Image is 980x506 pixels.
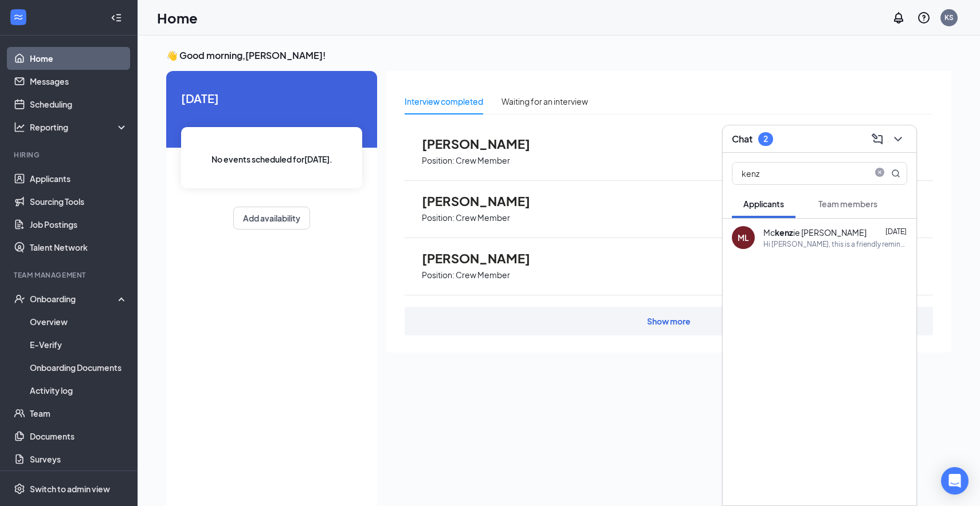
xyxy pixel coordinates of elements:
[501,95,588,108] div: Waiting for an interview
[14,483,25,495] svg: Settings
[30,121,128,133] div: Reporting
[743,199,784,209] span: Applicants
[166,49,951,62] h3: 👋 Good morning, [PERSON_NAME] !
[738,232,749,243] div: ML
[30,425,128,448] a: Documents
[14,293,25,305] svg: UserCheck
[30,333,128,356] a: E-Verify
[873,168,887,177] span: close-circle
[30,448,128,471] a: Surveys
[111,12,122,23] svg: Collapse
[917,11,931,25] svg: QuestionInfo
[211,153,332,165] span: No events scheduled for [DATE] .
[422,251,548,266] span: [PERSON_NAME]
[30,70,128,93] a: Messages
[647,315,691,327] div: Show more
[422,155,454,166] p: Position:
[30,47,128,70] a: Home
[30,213,128,236] a: Job Postings
[30,310,128,333] a: Overview
[456,212,510,223] p: Crew Member
[944,13,954,22] div: KS
[456,270,510,280] p: Crew Member
[889,130,907,148] button: ChevronDown
[873,168,887,179] span: close-circle
[885,227,907,236] span: [DATE]
[422,193,548,208] span: [PERSON_NAME]
[30,167,128,190] a: Applicants
[30,293,118,305] div: Onboarding
[157,8,198,27] h1: Home
[233,207,310,230] button: Add availability
[941,467,969,495] div: Open Intercom Messenger
[892,11,905,25] svg: Notifications
[30,356,128,379] a: Onboarding Documents
[422,212,454,223] p: Position:
[891,169,900,178] svg: MagnifyingGlass
[405,95,483,108] div: Interview completed
[422,136,548,151] span: [PERSON_NAME]
[30,190,128,213] a: Sourcing Tools
[763,134,768,144] div: 2
[775,227,793,238] b: kenz
[13,11,24,23] svg: WorkstreamLogo
[30,402,128,425] a: Team
[818,199,877,209] span: Team members
[732,163,868,184] input: Search applicant
[30,483,110,495] div: Switch to admin view
[868,130,887,148] button: ComposeMessage
[763,239,907,249] div: Hi [PERSON_NAME], this is a friendly reminder. Your meeting with [PERSON_NAME] for Crew Member at...
[14,150,126,160] div: Hiring
[456,155,510,166] p: Crew Member
[871,132,884,146] svg: ComposeMessage
[30,379,128,402] a: Activity log
[181,89,362,107] span: [DATE]
[422,270,454,280] p: Position:
[732,133,752,145] h3: Chat
[30,236,128,259] a: Talent Network
[763,227,867,238] div: Mc ie [PERSON_NAME]
[891,132,905,146] svg: ChevronDown
[30,93,128,116] a: Scheduling
[14,270,126,280] div: Team Management
[14,121,25,133] svg: Analysis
